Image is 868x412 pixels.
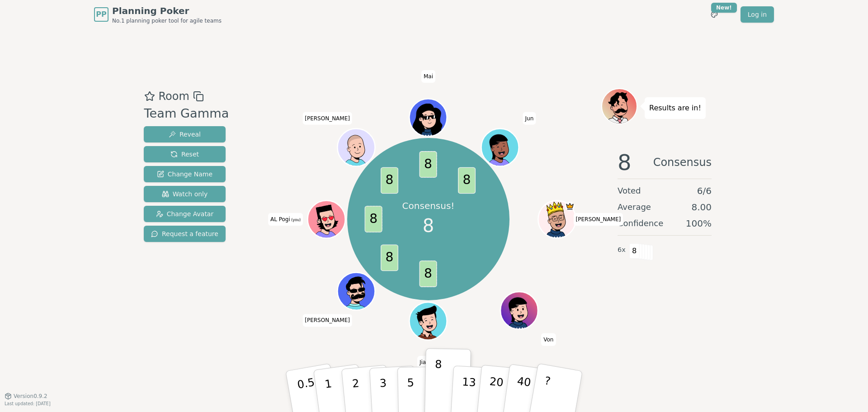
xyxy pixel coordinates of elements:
[112,17,222,24] span: No.1 planning poker tool for agile teams
[302,314,352,327] span: Click to change your name
[302,112,352,125] span: Click to change your name
[691,201,712,213] span: 8.00
[268,213,303,226] span: Click to change your name
[151,229,218,238] span: Request a feature
[618,245,626,255] span: 6 x
[381,167,398,194] span: 8
[566,202,575,211] span: Ken is the host
[649,102,701,114] p: Results are in!
[686,217,712,230] span: 100 %
[618,217,663,230] span: Confidence
[144,104,229,123] div: Team Gamma
[144,88,155,104] button: Add as favourite
[706,6,722,23] button: New!
[144,126,226,142] button: Reveal
[290,218,301,222] span: (you)
[618,201,651,213] span: Average
[381,245,398,271] span: 8
[157,170,212,179] span: Change Name
[402,199,455,212] p: Consensus!
[5,401,51,406] span: Last updated: [DATE]
[417,356,439,369] span: Click to change your name
[711,3,737,13] div: New!
[420,261,437,288] span: 8
[309,202,344,237] button: Click to change your avatar
[14,393,47,400] span: Version 0.9.2
[541,333,556,346] span: Click to change your name
[574,213,623,226] span: Click to change your name
[423,212,434,239] span: 8
[144,166,226,182] button: Change Name
[365,206,382,233] span: 8
[162,189,208,199] span: Watch only
[144,226,226,242] button: Request a feature
[156,209,214,218] span: Change Avatar
[144,206,226,222] button: Change Avatar
[741,6,774,23] a: Log in
[94,5,222,24] a: PPPlanning PokerNo.1 planning poker tool for agile teams
[159,88,189,104] span: Room
[144,186,226,202] button: Watch only
[421,70,435,83] span: Click to change your name
[170,150,199,159] span: Reset
[618,185,641,197] span: Voted
[420,152,437,178] span: 8
[434,358,442,407] p: 8
[96,9,106,20] span: PP
[629,243,640,259] span: 8
[653,152,712,173] span: Consensus
[458,167,476,194] span: 8
[5,393,47,400] button: Version0.9.2
[618,152,632,173] span: 8
[169,130,201,139] span: Reveal
[523,112,536,125] span: Click to change your name
[112,5,222,17] span: Planning Poker
[697,185,712,197] span: 6 / 6
[144,146,226,162] button: Reset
